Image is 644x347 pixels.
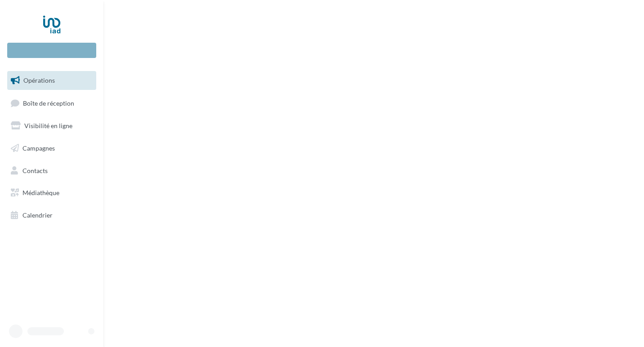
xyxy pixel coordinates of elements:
[5,139,98,158] a: Campagnes
[5,71,98,90] a: Opérations
[22,144,55,152] span: Campagnes
[5,183,98,202] a: Médiathèque
[7,43,96,58] div: Nouvelle campagne
[24,122,72,129] span: Visibilité en ligne
[22,189,59,196] span: Médiathèque
[5,93,98,113] a: Boîte de réception
[5,116,98,135] a: Visibilité en ligne
[5,206,98,225] a: Calendrier
[22,211,53,219] span: Calendrier
[23,99,74,107] span: Boîte de réception
[5,161,98,180] a: Contacts
[23,76,55,84] span: Opérations
[22,166,48,174] span: Contacts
